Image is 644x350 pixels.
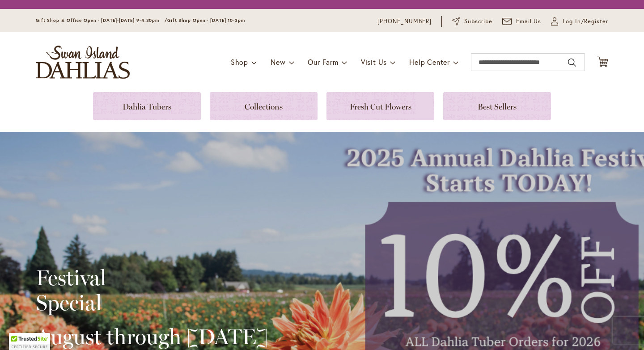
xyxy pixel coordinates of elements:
[551,17,608,26] a: Log In/Register
[36,324,268,349] h2: August through [DATE]
[9,333,50,350] div: TrustedSite Certified
[36,46,130,79] a: store logo
[502,17,542,26] a: Email Us
[377,17,432,26] a: [PHONE_NUMBER]
[36,17,167,23] span: Gift Shop & Office Open - [DATE]-[DATE] 9-4:30pm /
[167,17,245,23] span: Gift Shop Open - [DATE] 10-3pm
[271,57,285,67] span: New
[563,17,608,26] span: Log In/Register
[409,57,450,67] span: Help Center
[308,57,338,67] span: Our Farm
[361,57,387,67] span: Visit Us
[516,17,542,26] span: Email Us
[231,57,248,67] span: Shop
[568,55,576,70] button: Search
[36,265,268,315] h2: Festival Special
[452,17,492,26] a: Subscribe
[464,17,492,26] span: Subscribe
